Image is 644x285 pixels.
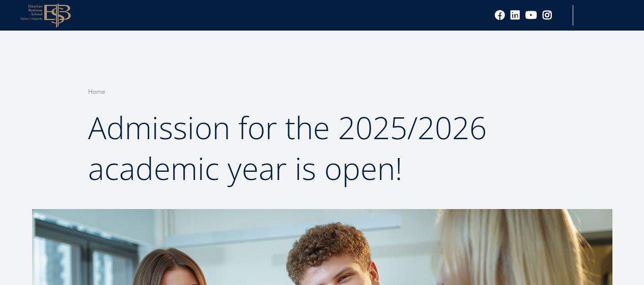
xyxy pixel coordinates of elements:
[88,87,105,97] a: Home
[88,107,487,189] span: Admission for the 2025/2026 academic year is open!
[510,10,520,20] a: Linkedin
[542,10,552,20] a: Instagram
[495,10,505,20] a: Facebook
[525,10,537,20] a: Youtube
